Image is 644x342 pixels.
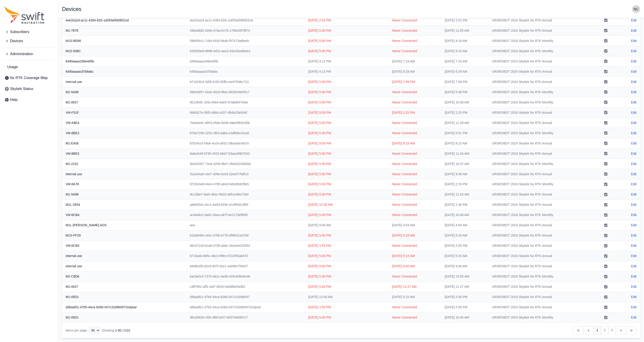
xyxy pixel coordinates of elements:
a: Edit [631,49,637,53]
td: Never Connected [389,46,441,56]
td: [DATE] 9:15 AM [441,46,488,56]
th: M1-0637 [62,97,186,108]
td: [DATE] 5:00 PM [305,26,389,36]
td: aos [186,220,305,231]
td: [DATE] 4:54 AM [389,220,441,231]
td: 7ba04edc-4854-45da-9448-9abef963e30b [186,118,305,128]
td: [DATE] 2:52 PM [441,15,488,26]
td: [DATE] 11:43 AM [441,190,488,200]
td: d3baaf01-47b5-44ca-928d-347c31b9b097 [186,292,305,302]
td: [DATE] 9:00 AM [305,220,389,231]
a: Edit [631,39,637,43]
a: Edit [631,80,637,84]
td: URSROBOT 2024 Skylark Nx RTK Monthly [488,272,591,282]
th: d3baaf01-47b5-44ca-928d-347c31b9b0972ndyear [62,302,186,313]
span: Devices [10,38,23,44]
td: [DATE] 9:36 AM [441,169,488,179]
td: [DATE] 2:50 PM [441,292,488,302]
td: Never Connected [389,190,441,200]
td: URSROBOT 2024 Skylark Nx RTK Annual [488,77,591,87]
td: [DATE] 11:44 AM [441,149,488,159]
td: aab6932c-dcc1-4a0d-829e-e1d9f34c3fb5 [186,200,305,210]
a: Edit [631,203,637,207]
td: [DATE] 8:15 AM [441,138,488,149]
td: [DATE] 5:00 PM [305,108,389,118]
th: M1-5A98 [62,87,186,97]
td: Never Connected [389,169,441,179]
td: 87b34ccf-540e-4cc6-a932-2dbaa0ec6d7e [186,138,305,149]
a: Edit [631,192,637,197]
span: Administration [10,51,33,57]
a: Usage [3,62,55,72]
td: URSROBOT 2024 Skylark Nx RTK Annual [488,56,591,67]
a: Edit [631,254,637,258]
td: d81d4826-cf35-4fbf-b437-6057440997c7 [186,313,305,323]
td: 671d1824-3d3f-4193-90fb-cee9784bc713 [186,77,305,87]
td: [DATE] 5:00 PM [305,169,389,179]
a: 2 [601,327,609,335]
td: [DATE] 6:29 AM [389,67,441,77]
td: Never Connected [389,241,441,251]
a: Edit [631,90,637,94]
td: [DATE] 5:49 PM [441,87,488,97]
td: [DATE] 2:50 PM [441,302,488,313]
td: [DATE] 2:51 PM [305,15,389,26]
a: Edit [631,213,637,217]
td: [DATE] 10:47 AM [441,159,488,169]
td: URSROBOT 2024 Skylark Nx RTK Monthly [488,97,591,108]
a: Skylark Status [3,84,55,93]
td: [DATE] 2:55 PM [441,241,488,251]
a: Edit [631,223,637,228]
td: URSROBOT 2024 Skylark Nx RTK Monthly [488,36,591,46]
th: internal use [62,261,186,272]
img: user photo [632,5,640,13]
td: [DATE] 12:00 AM [305,292,389,302]
td: [DATE] 7:58 PM [441,77,488,87]
td: [DATE] 5:00 PM [305,36,389,46]
th: M1L-2654 [62,200,186,210]
a: Help [3,95,55,104]
td: c4ff7852-aff1-4af7-802b-0a9d6b2fa362 [186,282,305,292]
td: [DATE] 2:25 PM [441,108,488,118]
td: [DATE] 11:27 AM [441,282,488,292]
td: [DATE] 7:24 AM [441,56,488,67]
h1: Devices [62,6,81,12]
td: 59b656c1-7cbd-4916-8b4b-f97473adbe6c [186,36,305,46]
a: Edit [631,182,637,187]
td: Never Connected [389,149,441,159]
select: Display Limit [89,327,100,334]
a: Edit [631,244,637,248]
th: M1S-FF29 [62,231,186,241]
th: VM-F51F [62,108,186,118]
a: Edit [631,100,637,105]
td: URSROBOT 2024 Skylark Nx RTK Annual [488,67,591,77]
td: [DATE] 8:15 AM [389,138,441,149]
a: Edit [631,295,637,299]
td: [DATE] 2:50 PM [305,302,389,313]
td: ac44a8c2-da81-4bea-a67f-4e2179eff065 [186,210,305,220]
a: Edit [631,274,637,279]
td: URSROBOT 2024 Skylark Nx RTK Annual [488,241,591,251]
td: [DATE] 5:00 PM [305,231,389,241]
td: URSROBOT 2024 Skylark Nx RTK Monthly [488,128,591,138]
a: Nx RTK Coverage Map [3,73,55,82]
td: 8a8a3cbf-8795-4532-b6d7-53aac89b7933 [186,149,305,159]
td: Never Connected [389,313,441,323]
span: 1 - 50 [115,329,121,332]
td: 8e642997-72a4-4258-9be7-d5a6324382b6 [186,159,305,169]
td: URSROBOT 2024 Skylark Nx RTK Annual [488,118,591,128]
th: 6490aaaa189e4d5b [62,56,186,67]
td: b71faafa-885c-46c3-9f8b-e722355a8470 [186,251,305,261]
td: URSROBOT 2024 Skylark Nx RTK Annual [488,26,591,36]
td: Never Connected [389,179,441,190]
span: Usage [7,64,18,70]
th: M1-05D1 [62,313,186,323]
td: [DATE] 5:00 PM [305,46,389,56]
td: [DATE] 5:00 PM [305,261,389,272]
td: URSROBOT 2024 Skylark Nx RTK Monthly [488,179,591,190]
th: VM-6CB4 [62,210,186,220]
a: Edit [631,18,637,23]
td: URSROBOT 2024 Skylark Nx RTK Annual [488,108,591,118]
th: VM-6CB4 [62,241,186,251]
td: [DATE] 5:15 AM [389,251,441,261]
